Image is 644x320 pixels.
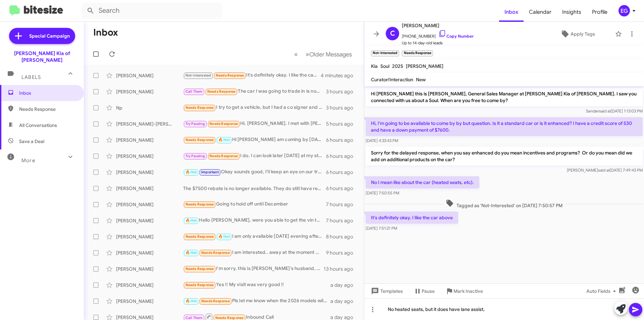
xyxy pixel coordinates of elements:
small: Needs Response [402,50,433,56]
div: I'm sorry, this is [PERSON_NAME]'s husband, [PERSON_NAME]. I'm the one who drives the forte daily... [183,265,324,273]
div: Pls let me know when the 2026 models will be available [183,297,330,305]
div: [PERSON_NAME] [116,185,183,192]
div: I am only available [DATE] evening after 6:00pm. Does that work for you? [183,233,326,240]
div: Hello [PERSON_NAME], were you able to get the vin to the mitsubishi? [183,217,326,224]
div: 5 hours ago [326,121,359,127]
div: a day ago [330,282,359,288]
div: [PERSON_NAME] [116,233,183,240]
span: Needs Response [216,73,244,78]
div: 6 hours ago [326,185,359,192]
nav: Page navigation example [290,47,356,61]
button: Auto Fields [581,285,624,297]
span: Apply Tags [571,28,595,40]
span: Needs Response [209,122,238,126]
span: Needs Response [185,234,214,239]
span: [DATE] 7:51:21 PM [366,226,397,231]
span: 🔥 Hot [185,218,197,223]
a: Insights [557,2,587,22]
span: [PERSON_NAME] [402,21,474,30]
span: 🔥 Hot [218,234,230,239]
div: Np [116,104,183,111]
a: Profile [587,2,613,22]
button: Apply Tags [543,28,612,40]
div: 13 hours ago [324,266,359,272]
span: Save a Deal [19,138,44,145]
div: 6 hours ago [326,169,359,176]
span: Labels [21,74,41,80]
p: Sorry for the delayed response, when you say enhanced do you mean incentives and programs? Or do ... [366,147,643,166]
span: Mark Inactive [453,285,483,297]
span: [PERSON_NAME] [406,63,443,69]
span: Needs Response [185,105,214,110]
div: 3 hours ago [326,88,359,95]
div: [PERSON_NAME] [116,88,183,95]
input: Search [81,3,222,19]
div: 3 hours ago [326,104,359,111]
div: [PERSON_NAME] [116,282,183,288]
p: It's definitely okay. I like the car above [366,212,458,224]
a: Inbox [499,2,524,22]
span: Needs Response [185,283,214,287]
div: I do. I can look later [DATE] at my statement [183,152,326,160]
span: Up to 14-day-old leads [402,40,474,46]
span: [DATE] 7:50:55 PM [366,190,399,195]
button: Templates [364,285,408,297]
span: Tagged as 'Not-Interested' on [DATE] 7:50:57 PM [443,199,565,209]
small: Not-Interested [371,50,399,56]
div: The $7500 rebate is no longer available. They do still have rebates from Kia. [183,185,326,192]
span: « [294,50,298,58]
span: Needs Response [19,106,76,112]
span: Kia [371,63,378,69]
span: Needs Response [201,299,230,303]
div: [PERSON_NAME]-[PERSON_NAME] [116,121,183,127]
span: Needs Response [185,202,214,207]
span: 🔥 Hot [185,250,197,255]
span: Needs Response [209,154,238,158]
span: [PHONE_NUMBER] [402,30,474,40]
div: Yes !! My visit was very good !! [183,281,330,289]
a: Copy Number [438,34,474,39]
div: [PERSON_NAME] [116,72,183,79]
div: [PERSON_NAME] [116,137,183,143]
div: 6 hours ago [326,137,359,143]
div: [PERSON_NAME] [116,266,183,272]
span: » [306,50,309,58]
div: [PERSON_NAME] [116,217,183,224]
span: More [21,157,35,164]
a: Calendar [524,2,557,22]
button: Next [302,47,356,61]
span: New [416,77,426,83]
span: Pause [422,285,435,297]
span: Older Messages [309,51,352,58]
div: [PERSON_NAME] [116,153,183,159]
a: Special Campaign [9,28,75,44]
div: Hi [PERSON_NAME] am coming by [DATE] to purchase the car from [PERSON_NAME]. [183,136,326,144]
button: Previous [290,47,302,61]
div: Hi. [PERSON_NAME]. I met with [PERSON_NAME]. Im not sure what i want to do at this time [183,120,326,128]
div: [PERSON_NAME] [116,298,183,305]
div: [PERSON_NAME] [116,249,183,256]
span: Not-Interested [185,73,211,78]
span: Try Pausing [185,122,205,126]
div: 7 hours ago [326,201,359,208]
span: Needs Response [215,316,244,320]
span: Needs Response [201,250,230,255]
span: said at [598,168,610,173]
p: Hi, I'm going to be available to come by by but question. Is it a standard car or is it enhanced?... [366,117,643,136]
span: Needs Response [185,267,214,271]
span: Needs Response [185,138,214,142]
div: [PERSON_NAME] [116,169,183,176]
span: [DATE] 4:33:43 PM [366,138,398,143]
span: Call Them [185,89,203,94]
span: Try Pausing [185,154,205,158]
span: 2025 [392,63,403,69]
button: Mark Inactive [440,285,488,297]
span: 🔥 Hot [218,138,230,142]
div: [PERSON_NAME] [116,201,183,208]
button: Pause [408,285,440,297]
span: [PERSON_NAME] [DATE] 7:49:43 PM [567,168,643,173]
